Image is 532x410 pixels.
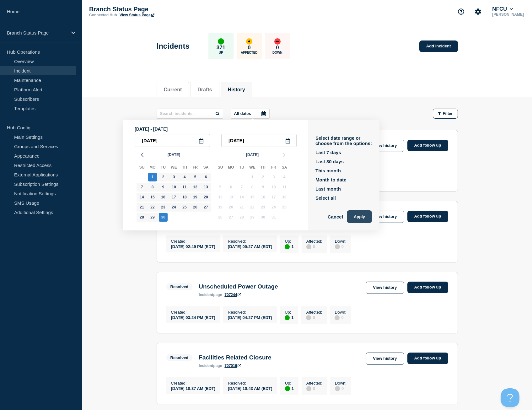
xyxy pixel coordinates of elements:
div: Wednesday, Oct 22, 2025 [248,203,257,212]
p: Branch Status Page [89,6,215,13]
p: Resolved : [228,381,272,386]
div: Tuesday, Oct 14, 2025 [237,193,246,202]
div: [DATE] 04:27 PM (EDT) [228,315,272,320]
div: 0 [306,244,322,249]
div: Su [215,164,226,172]
button: Account settings [471,5,485,18]
div: Friday, Oct 3, 2025 [269,173,278,181]
div: Tu [158,164,169,172]
p: page [199,364,222,368]
div: [DATE] 03:24 PM (EDT) [171,315,215,320]
div: Mo [226,164,236,172]
span: incident [199,293,213,297]
div: Wednesday, Sep 24, 2025 [169,203,178,212]
div: Sa [201,164,211,172]
div: Tuesday, Sep 30, 2025 [159,213,168,222]
div: Friday, Sep 12, 2025 [191,183,200,192]
p: Connected Hub [89,13,117,17]
button: [DATE] [244,150,261,159]
p: 371 [217,45,225,51]
p: Resolved : [228,310,272,315]
div: Tuesday, Sep 2, 2025 [159,173,168,181]
button: Apply [347,210,372,223]
div: 1 [285,315,293,320]
div: Mo [147,164,158,172]
p: All dates [234,111,251,116]
div: Th [258,164,268,172]
div: Friday, Oct 10, 2025 [269,183,278,192]
div: Sunday, Sep 14, 2025 [137,193,146,202]
p: Up [219,51,223,54]
div: up [285,244,290,249]
div: disabled [335,244,340,249]
a: Add follow up [407,353,448,364]
div: Friday, Oct 24, 2025 [269,203,278,212]
div: Saturday, Oct 11, 2025 [280,183,289,192]
div: Tuesday, Sep 16, 2025 [159,193,168,202]
button: Month to date [315,177,346,182]
div: We [169,164,179,172]
button: NFCU [491,6,514,12]
h1: Incidents [157,42,190,51]
p: Up : [285,310,293,315]
div: Thursday, Oct 9, 2025 [259,183,267,192]
span: [DATE] [168,150,180,159]
div: Monday, Sep 22, 2025 [148,203,157,212]
div: 0 [306,386,322,391]
div: Tuesday, Oct 28, 2025 [237,213,246,222]
div: Saturday, Oct 4, 2025 [280,173,289,181]
div: Friday, Sep 26, 2025 [191,203,200,212]
button: Drafts [197,87,212,93]
div: We [247,164,258,172]
a: Add follow up [407,282,448,293]
p: Affected : [306,239,322,244]
div: Monday, Oct 27, 2025 [227,213,235,222]
p: Created : [171,381,216,386]
h3: Unscheduled Power Outage [199,283,278,290]
div: Saturday, Sep 13, 2025 [202,183,210,192]
div: Monday, Oct 6, 2025 [227,183,235,192]
a: View history [366,140,404,152]
p: [DATE] - [DATE] [135,127,297,132]
div: Monday, Oct 13, 2025 [227,193,235,202]
div: Sunday, Oct 19, 2025 [216,203,225,212]
div: 0 [335,386,347,391]
div: Tuesday, Sep 9, 2025 [159,183,168,192]
a: View history [366,282,404,294]
div: Monday, Sep 29, 2025 [148,213,157,222]
div: Tuesday, Oct 7, 2025 [237,183,246,192]
div: down [274,38,281,45]
button: Current [164,87,182,93]
div: Friday, Sep 5, 2025 [191,173,200,181]
div: Thursday, Oct 30, 2025 [259,213,267,222]
div: Fr [190,164,201,172]
p: Resolved : [228,239,272,244]
div: Sunday, Sep 21, 2025 [137,203,146,212]
div: up [285,386,290,391]
div: Tuesday, Sep 23, 2025 [159,203,168,212]
input: YYYY-MM-DD [135,134,210,147]
div: disabled [306,315,311,320]
a: View history [366,211,404,223]
p: Down : [335,310,346,315]
div: affected [246,38,252,45]
span: Filter [443,111,453,116]
div: disabled [306,386,311,391]
div: Sunday, Oct 5, 2025 [216,183,225,192]
div: Monday, Sep 15, 2025 [148,193,157,202]
div: Wednesday, Oct 1, 2025 [248,173,257,181]
div: 0 [335,244,347,249]
button: All dates [231,109,270,119]
div: Wednesday, Sep 3, 2025 [169,173,178,181]
p: Select date range or choose from the options: [315,135,372,146]
div: Thursday, Oct 23, 2025 [259,203,267,212]
p: Created : [171,239,215,244]
div: Wednesday, Sep 17, 2025 [169,193,178,202]
p: Down : [335,239,347,244]
div: Friday, Oct 17, 2025 [269,193,278,202]
span: Resolved [166,283,193,290]
a: View history [366,353,404,365]
div: Wednesday, Oct 8, 2025 [248,183,257,192]
button: This month [315,168,341,173]
p: Down [272,51,282,54]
